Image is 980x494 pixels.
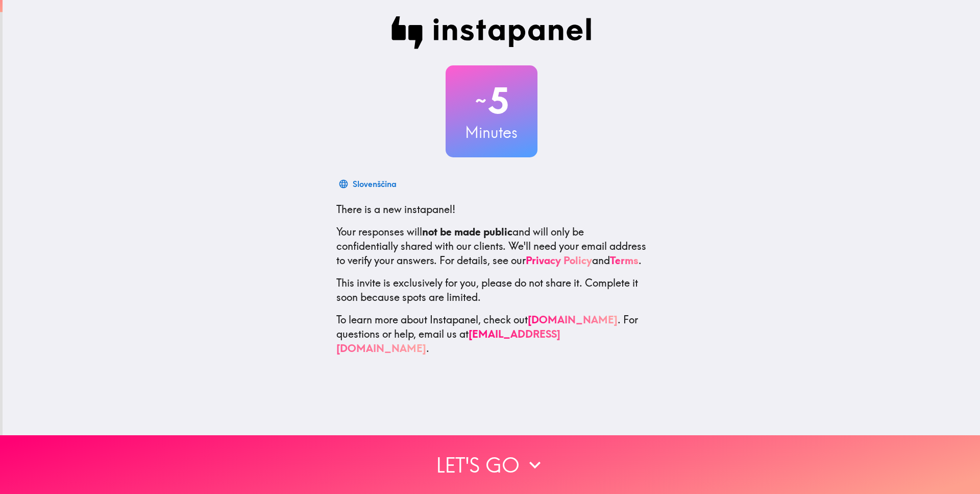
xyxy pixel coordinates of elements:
img: Instapanel [391,16,592,49]
button: Slovenščina [336,174,401,194]
b: not be made public [422,225,512,238]
a: [EMAIL_ADDRESS][DOMAIN_NAME] [336,327,560,355]
a: Privacy Policy [526,254,592,267]
a: [DOMAIN_NAME] [528,313,618,326]
span: ~ [474,85,488,116]
h2: 5 [446,80,537,122]
p: This invite is exclusively for you, please do not share it. Complete it soon because spots are li... [336,276,647,304]
div: Slovenščina [353,177,397,191]
p: To learn more about Instapanel, check out . For questions or help, email us at . [336,313,647,356]
span: There is a new instapanel! [336,203,455,216]
p: Your responses will and will only be confidentially shared with our clients. We'll need your emai... [336,225,647,268]
a: Terms [610,254,639,267]
h3: Minutes [446,122,537,143]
